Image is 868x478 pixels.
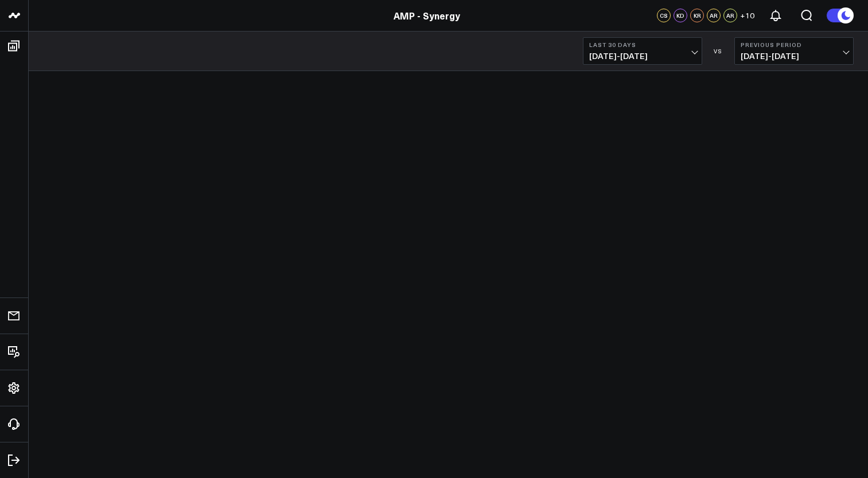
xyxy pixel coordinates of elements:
[690,9,704,22] div: KR
[723,9,737,22] div: AR
[708,48,729,54] div: VS
[394,9,460,22] a: AMP - Synergy
[589,41,696,48] b: Last 30 Days
[734,37,854,65] button: Previous Period[DATE]-[DATE]
[740,9,754,22] button: +10
[674,9,687,22] div: KD
[741,41,847,48] b: Previous Period
[589,52,696,61] span: [DATE] - [DATE]
[740,11,754,19] span: + 10
[707,9,721,22] div: AR
[583,37,702,65] button: Last 30 Days[DATE]-[DATE]
[741,52,847,61] span: [DATE] - [DATE]
[657,9,671,22] div: CS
